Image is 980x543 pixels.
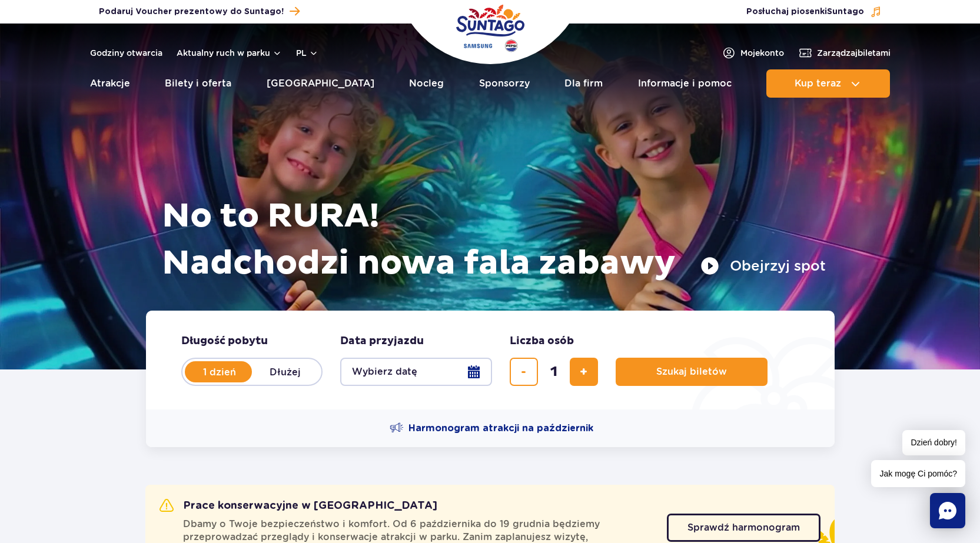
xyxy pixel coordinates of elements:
a: Bilety i oferta [165,69,231,98]
a: Mojekonto [722,46,784,60]
span: Zarządzaj biletami [817,47,891,59]
a: Dla firm [564,69,603,98]
span: Jak mogę Ci pomóc? [871,460,965,487]
a: Atrakcje [90,69,130,98]
button: pl [296,47,318,59]
button: usuń bilet [510,358,538,386]
a: Sponsorzy [479,69,530,98]
span: Posłuchaj piosenki [746,6,864,18]
h1: No to RURA! Nadchodzi nowa fala zabawy [162,193,826,287]
button: Wybierz datę [340,358,492,386]
span: Suntago [827,8,864,16]
a: Podaruj Voucher prezentowy do Suntago! [99,4,300,19]
button: Aktualny ruch w parku [177,48,282,58]
button: Obejrzyj spot [700,256,826,275]
span: Sprawdź harmonogram [687,523,800,532]
a: [GEOGRAPHIC_DATA] [267,69,374,98]
label: Dłużej [252,359,319,384]
button: Kup teraz [766,69,890,98]
span: Podaruj Voucher prezentowy do Suntago! [99,6,284,18]
a: Informacje i pomoc [638,69,732,98]
input: liczba biletów [540,358,568,386]
span: Liczba osób [510,334,574,348]
label: 1 dzień [186,359,253,384]
a: Zarządzajbiletami [798,46,891,60]
span: Kup teraz [795,78,841,89]
a: Sprawdź harmonogram [667,514,820,542]
button: dodaj bilet [570,358,598,386]
span: Szukaj biletów [656,367,727,377]
span: Dzień dobry! [902,430,965,455]
button: Szukaj biletów [616,358,768,386]
a: Harmonogram atrakcji na październik [390,421,593,435]
h2: Prace konserwacyjne w [GEOGRAPHIC_DATA] [160,499,437,513]
span: Długość pobytu [181,334,268,348]
form: Planowanie wizyty w Park of Poland [146,311,835,409]
span: Harmonogram atrakcji na październik [408,422,593,435]
span: Data przyjazdu [340,334,424,348]
span: Moje konto [740,47,784,59]
a: Nocleg [409,69,444,98]
button: Posłuchaj piosenkiSuntago [746,6,882,18]
a: Godziny otwarcia [90,47,162,59]
div: Chat [930,493,965,528]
